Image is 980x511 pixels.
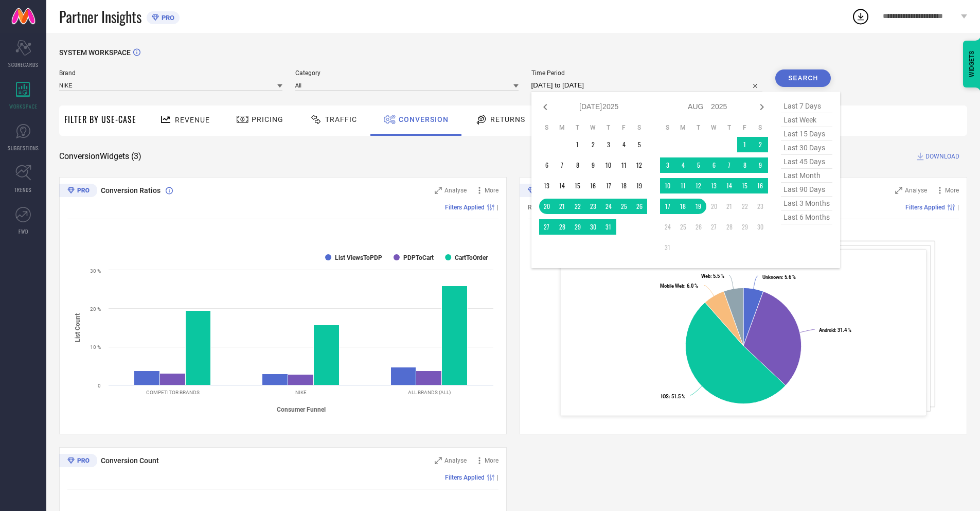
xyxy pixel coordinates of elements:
[737,157,753,173] td: Fri Aug 08 2025
[601,219,616,235] td: Thu Jul 31 2025
[957,204,959,211] span: |
[781,155,832,169] span: last 45 days
[59,6,141,27] span: Partner Insights
[74,313,81,342] tspan: List Count
[399,115,449,124] span: Conversion
[570,199,585,214] td: Tue Jul 22 2025
[585,124,601,132] th: Wednesday
[8,61,39,68] span: SCORECARDS
[528,204,578,211] span: Revenue (% share)
[756,101,768,113] div: Next month
[706,157,722,173] td: Wed Aug 06 2025
[90,306,101,312] text: 20 %
[660,124,675,132] th: Sunday
[252,115,283,124] span: Pricing
[737,137,753,152] td: Fri Aug 01 2025
[632,157,647,173] td: Sat Jul 12 2025
[585,178,601,193] td: Wed Jul 16 2025
[408,390,451,395] text: ALL BRANDS (ALL)
[706,199,722,214] td: Wed Aug 20 2025
[737,219,753,235] td: Fri Aug 29 2025
[781,127,832,141] span: last 15 days
[632,199,647,214] td: Sat Jul 26 2025
[14,186,32,193] span: TRENDS
[632,137,647,152] td: Sat Jul 05 2025
[555,219,570,235] td: Mon Jul 28 2025
[539,199,555,214] td: Sun Jul 20 2025
[59,184,97,199] div: Premium
[661,394,669,399] tspan: IOS
[485,457,498,464] span: More
[660,240,675,255] td: Sun Aug 31 2025
[520,184,558,199] div: Premium
[539,178,555,193] td: Sun Jul 13 2025
[90,344,101,350] text: 10 %
[781,141,832,155] span: last 30 days
[435,457,442,464] svg: Zoom
[781,183,832,197] span: last 90 days
[691,157,706,173] td: Tue Aug 05 2025
[98,383,101,389] text: 0
[737,178,753,193] td: Fri Aug 15 2025
[691,178,706,193] td: Tue Aug 12 2025
[101,186,161,195] span: Conversion Ratios
[660,199,675,214] td: Sun Aug 17 2025
[19,227,28,235] span: FWD
[632,124,647,132] th: Saturday
[555,178,570,193] td: Mon Jul 14 2025
[455,254,488,261] text: CartToOrder
[775,69,831,87] button: Search
[706,178,722,193] td: Wed Aug 13 2025
[8,144,39,152] span: SUGGESTIONS
[905,204,945,211] span: Filters Applied
[706,219,722,235] td: Wed Aug 27 2025
[632,178,647,193] td: Sat Jul 19 2025
[403,254,434,261] text: PDPToCart
[691,219,706,235] td: Tue Aug 26 2025
[781,169,832,183] span: last month
[616,137,632,152] td: Fri Jul 04 2025
[555,199,570,214] td: Mon Jul 21 2025
[539,101,551,113] div: Previous month
[722,199,737,214] td: Thu Aug 21 2025
[90,268,101,274] text: 30 %
[295,69,519,77] span: Category
[616,178,632,193] td: Fri Jul 18 2025
[722,124,737,132] th: Thursday
[660,283,684,289] tspan: Mobile Web
[585,137,601,152] td: Wed Jul 02 2025
[445,474,485,481] span: Filters Applied
[701,273,724,279] text: : 5.5 %
[781,99,832,113] span: last 7 days
[444,187,467,194] span: Analyse
[722,178,737,193] td: Thu Aug 14 2025
[445,204,485,211] span: Filters Applied
[555,124,570,132] th: Monday
[925,151,959,162] span: DOWNLOAD
[675,157,691,173] td: Mon Aug 04 2025
[531,69,763,77] span: Time Period
[616,124,632,132] th: Friday
[570,137,585,152] td: Tue Jul 01 2025
[753,137,768,152] td: Sat Aug 02 2025
[945,187,959,194] span: More
[616,199,632,214] td: Fri Jul 25 2025
[753,178,768,193] td: Sat Aug 16 2025
[570,124,585,132] th: Tuesday
[570,157,585,173] td: Tue Jul 08 2025
[660,157,675,173] td: Sun Aug 03 2025
[661,394,685,399] text: : 51.5 %
[601,157,616,173] td: Thu Jul 10 2025
[660,178,675,193] td: Sun Aug 10 2025
[295,390,307,395] text: NIKE
[675,219,691,235] td: Mon Aug 25 2025
[59,151,141,162] span: Conversion Widgets ( 3 )
[691,199,706,214] td: Tue Aug 19 2025
[570,219,585,235] td: Tue Jul 29 2025
[675,124,691,132] th: Monday
[722,157,737,173] td: Thu Aug 07 2025
[601,178,616,193] td: Thu Jul 17 2025
[146,390,200,395] text: COMPETITOR BRANDS
[675,178,691,193] td: Mon Aug 11 2025
[753,199,768,214] td: Sat Aug 23 2025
